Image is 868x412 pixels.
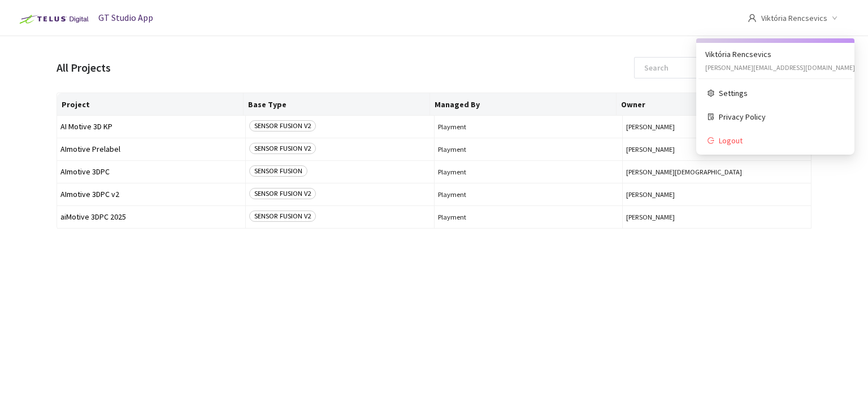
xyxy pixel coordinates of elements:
[719,111,843,123] span: Privacy Policy
[60,122,242,131] span: AI Motive 3D KP
[438,213,619,221] span: Playment
[249,165,307,177] span: SENSOR FUSION
[430,93,617,116] th: Managed By
[60,168,242,176] span: AImotive 3DPC
[244,93,430,116] th: Base Type
[626,145,808,154] button: [PERSON_NAME]
[249,211,316,222] span: SENSOR FUSION V2
[249,120,316,132] span: SENSOR FUSION V2
[98,12,153,23] span: GT Studio App
[708,137,714,144] span: logout
[626,190,808,199] button: [PERSON_NAME]
[57,93,244,116] th: Project
[249,188,316,199] span: SENSOR FUSION V2
[719,134,843,147] span: Logout
[719,87,843,99] span: Settings
[60,190,242,199] span: AImotive 3DPC v2
[637,58,758,78] input: Search
[832,15,837,21] span: down
[438,145,619,154] span: Playment
[60,213,242,221] span: aiMotive 3DPC 2025
[617,93,803,116] th: Owner
[14,10,92,28] img: Telus
[438,168,619,176] span: Playment
[708,90,714,97] span: setting
[249,143,316,154] span: SENSOR FUSION V2
[60,145,242,154] span: AImotive Prelabel
[438,122,619,131] span: Playment
[626,213,808,221] button: [PERSON_NAME]
[626,122,808,131] button: [PERSON_NAME]
[748,14,757,23] span: user
[57,60,111,76] div: All Projects
[708,113,714,120] span: file-protect
[438,190,619,199] span: Playment
[626,168,808,176] button: [PERSON_NAME][DEMOGRAPHIC_DATA]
